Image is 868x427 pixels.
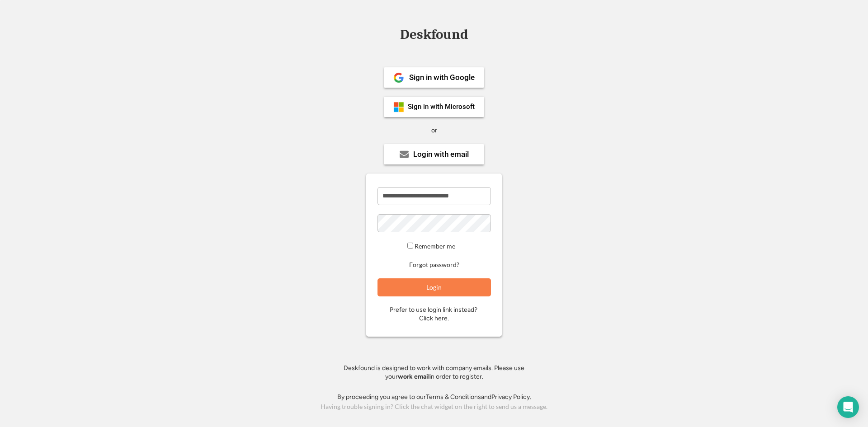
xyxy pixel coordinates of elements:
[337,393,531,402] div: By proceeding you agree to our and
[377,278,491,296] button: Login
[413,150,469,158] div: Login with email
[390,305,479,323] div: Prefer to use login link instead? Click here.
[396,28,472,42] div: Deskfound
[415,242,455,250] label: Remember me
[837,396,859,418] div: Open Intercom Messenger
[398,373,429,380] strong: work email
[426,393,481,401] a: Terms & Conditions
[408,261,461,269] button: Forgot password?
[431,126,437,135] div: or
[491,393,531,401] a: Privacy Policy.
[408,103,475,110] div: Sign in with Microsoft
[393,72,404,83] img: 1024px-Google__G__Logo.svg.png
[409,74,475,81] div: Sign in with Google
[393,102,404,113] img: ms-symbollockup_mssymbol_19.png
[332,364,536,381] div: Deskfound is designed to work with company emails. Please use your in order to register.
